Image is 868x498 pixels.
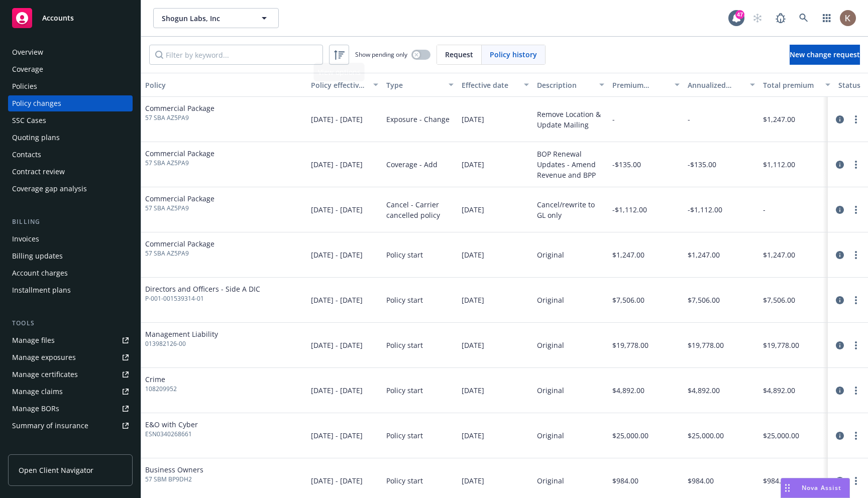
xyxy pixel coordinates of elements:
[850,294,862,306] a: more
[12,366,78,383] div: Manage certificates
[153,8,279,28] button: Shogun Labs, Inc
[386,80,443,90] div: Type
[311,475,363,486] span: [DATE] - [DATE]
[763,340,799,350] span: $19,778.00
[162,13,249,24] span: Shogun Labs, Inc
[688,340,724,350] span: $19,778.00
[462,204,484,215] span: [DATE]
[763,475,789,486] span: $984.00
[386,159,438,170] span: Coverage - Add
[145,113,214,122] span: 57 SBA AZ5PA9
[8,349,133,365] a: Manage exposures
[12,384,63,400] div: Manage claims
[537,295,564,305] div: Original
[688,475,714,486] span: $984.00
[8,366,133,383] a: Manage certificates
[8,147,133,163] a: Contacts
[8,318,133,328] div: Tools
[834,159,846,171] a: circleInformation
[684,73,759,97] button: Annualized total premium change
[8,418,133,434] a: Summary of insurance
[840,10,856,26] img: photo
[688,80,744,90] div: Annualized total premium change
[850,430,862,442] a: more
[612,340,648,350] span: $19,778.00
[850,339,862,351] a: more
[145,430,198,439] span: ESN0340268661
[834,475,846,487] a: circleInformation
[763,114,795,125] span: $1,247.00
[850,249,862,261] a: more
[386,199,454,220] span: Cancel - Carrier cancelled policy
[12,78,37,94] div: Policies
[688,159,716,170] span: -$135.00
[311,204,363,215] span: [DATE] - [DATE]
[458,73,533,97] button: Effective date
[386,340,423,350] span: Policy start
[311,340,363,350] span: [DATE] - [DATE]
[462,340,484,350] span: [DATE]
[311,385,363,396] span: [DATE] - [DATE]
[145,159,214,168] span: 57 SBA AZ5PA9
[763,430,799,441] span: $25,000.00
[8,282,133,298] a: Installment plans
[462,80,518,90] div: Effective date
[850,475,862,487] a: more
[12,61,43,77] div: Coverage
[8,231,133,247] a: Invoices
[834,385,846,397] a: circleInformation
[8,4,133,32] a: Accounts
[781,478,850,498] button: Nova Assist
[8,78,133,94] a: Policies
[490,49,537,60] span: Policy history
[145,419,198,430] span: E&O with Cyber
[8,95,133,111] a: Policy changes
[537,475,564,486] div: Original
[533,73,608,97] button: Description
[12,95,61,111] div: Policy changes
[747,8,768,28] a: Start snowing
[834,249,846,261] a: circleInformation
[850,159,862,171] a: more
[794,8,814,28] a: Search
[817,8,837,28] a: Switch app
[42,14,74,22] span: Accounts
[537,250,564,260] div: Original
[688,430,724,441] span: $25,000.00
[311,295,363,305] span: [DATE] - [DATE]
[612,295,644,305] span: $7,506.00
[145,204,214,213] span: 57 SBA AZ5PA9
[612,80,669,90] div: Premium change
[12,44,43,60] div: Overview
[12,147,41,163] div: Contacts
[537,199,604,220] div: Cancel/rewrite to GL only
[145,339,218,348] span: 013982126-00
[790,50,860,59] span: New change request
[386,250,423,260] span: Policy start
[462,114,484,125] span: [DATE]
[8,164,133,180] a: Contract review
[612,204,647,215] span: -$1,112.00
[8,61,133,77] a: Coverage
[386,475,423,486] span: Policy start
[834,339,846,351] a: circleInformation
[688,114,690,125] span: -
[850,113,862,126] a: more
[612,475,638,486] span: $984.00
[8,44,133,60] a: Overview
[834,430,846,442] a: circleInformation
[445,49,473,60] span: Request
[12,401,59,417] div: Manage BORs
[759,73,834,97] button: Total premium
[612,385,644,396] span: $4,892.00
[537,80,593,90] div: Description
[145,385,177,394] span: 108209952
[311,159,363,170] span: [DATE] - [DATE]
[8,181,133,197] a: Coverage gap analysis
[462,250,484,260] span: [DATE]
[12,248,63,264] div: Billing updates
[763,385,795,396] span: $4,892.00
[12,349,76,365] div: Manage exposures
[311,80,367,90] div: Policy effective dates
